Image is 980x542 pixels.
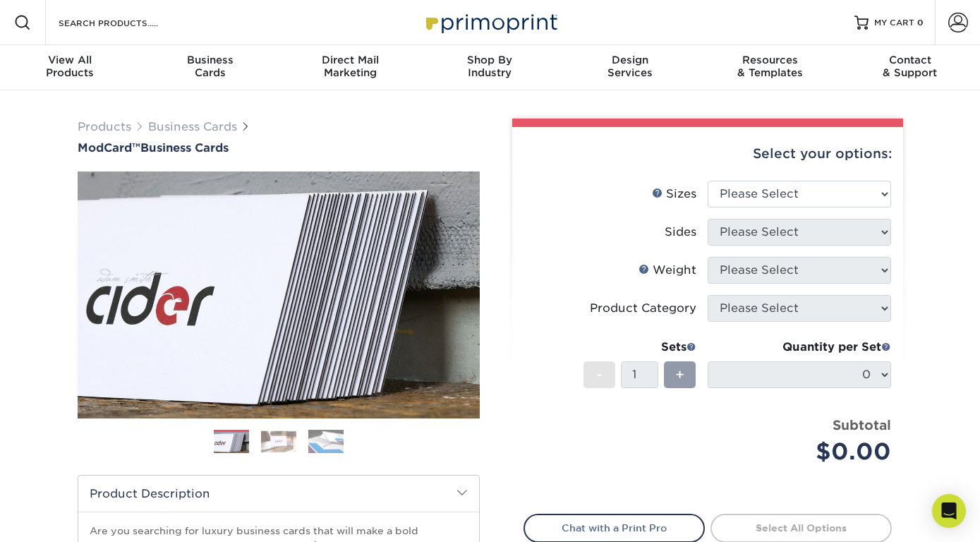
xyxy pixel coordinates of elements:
span: Contact [840,54,980,66]
a: Contact& Support [840,45,980,90]
a: Select All Options [710,514,892,542]
span: Business [140,54,279,66]
img: Business Cards 01 [214,425,249,460]
a: Products [78,120,131,133]
iframe: Google Customer Reviews [4,499,120,537]
div: & Support [840,54,980,79]
span: Design [560,54,700,66]
a: Chat with a Print Pro [524,514,705,542]
div: Sizes [652,186,696,203]
a: DesignServices [560,45,700,90]
img: Business Cards 02 [261,430,296,452]
a: Shop ByIndustry [420,45,559,90]
div: Weight [639,262,696,279]
div: $0.00 [718,435,891,469]
div: Marketing [280,54,420,79]
a: Business Cards [148,120,237,133]
div: Sides [665,224,696,241]
span: + [675,364,684,385]
h1: Business Cards [78,141,480,155]
div: Services [560,54,700,79]
div: Industry [420,54,559,79]
span: 0 [917,18,924,28]
img: ModCard™ 01 [78,94,480,496]
h2: Product Description [78,476,479,512]
span: Shop By [420,54,559,66]
div: Quantity per Set [708,339,891,356]
strong: Subtotal [833,417,891,433]
span: ModCard™ [78,141,140,155]
div: Product Category [590,300,696,317]
span: MY CART [874,17,914,29]
span: - [596,364,603,385]
div: & Templates [700,54,840,79]
img: Business Cards 03 [308,429,344,454]
div: Open Intercom Messenger [932,494,966,528]
div: Cards [140,54,279,79]
a: Direct MailMarketing [280,45,420,90]
div: Sets [583,339,696,356]
a: ModCard™Business Cards [78,141,480,155]
a: Resources& Templates [700,45,840,90]
span: Direct Mail [280,54,420,66]
img: Primoprint [420,7,561,37]
input: SEARCH PRODUCTS..... [57,14,195,31]
span: Resources [700,54,840,66]
div: Select your options: [524,127,892,181]
a: BusinessCards [140,45,279,90]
